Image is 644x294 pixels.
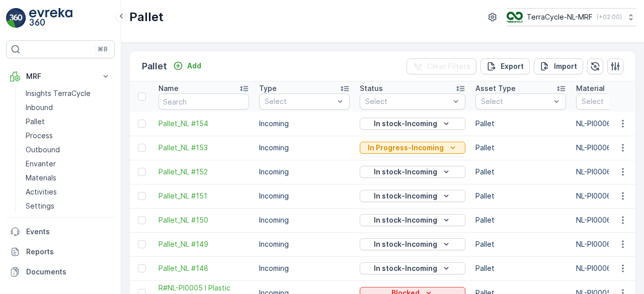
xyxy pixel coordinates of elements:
a: Pallet_NL #149 [158,239,249,249]
td: Incoming [254,112,355,136]
td: Pallet [470,112,571,136]
a: Pallet [22,115,115,129]
p: In stock-Incoming [374,215,437,225]
a: Pallet_NL #154 [158,119,249,129]
p: ( +02:00 ) [597,13,622,21]
td: Pallet [470,160,571,184]
img: logo [6,8,26,28]
td: Pallet [470,232,571,256]
td: Incoming [254,232,355,256]
td: Incoming [254,184,355,208]
img: TC_v739CUj.png [507,12,523,23]
p: Asset Type [475,83,516,93]
p: Name [158,83,179,93]
p: Type [259,83,277,93]
p: Process [26,131,53,141]
p: Events [26,227,111,237]
button: In stock-Incoming [360,214,465,226]
p: Material [576,83,605,93]
p: Import [554,61,577,71]
p: Insights TerraCycle [26,88,91,99]
div: Toggle Row Selected [138,192,146,200]
a: Pallet_NL #150 [158,215,249,225]
td: Incoming [254,256,355,280]
a: Pallet_NL #148 [158,263,249,273]
button: MRF [6,66,115,86]
p: Pallet [129,9,164,25]
p: Reports [26,247,111,257]
p: In Progress-Incoming [368,143,444,153]
p: Select [481,96,550,107]
p: MRF [26,71,95,81]
a: Activities [22,185,115,199]
div: Toggle Row Selected [138,144,146,152]
td: Pallet [470,208,571,232]
a: Reports [6,242,115,262]
input: Search [158,93,249,110]
p: ⌘B [98,45,108,53]
button: In Progress-Incoming [360,142,465,154]
p: In stock-Incoming [374,263,437,273]
a: Events [6,222,115,242]
p: In stock-Incoming [374,239,437,249]
p: Inbound [26,103,53,113]
a: Documents [6,262,115,282]
a: Insights TerraCycle [22,86,115,101]
p: Clear Filters [427,61,470,71]
div: Toggle Row Selected [138,216,146,224]
a: Outbound [22,143,115,157]
p: TerraCycle-NL-MRF [527,12,593,22]
div: Toggle Row Selected [138,240,146,248]
td: Incoming [254,208,355,232]
td: Pallet [470,184,571,208]
p: Export [501,61,524,71]
p: Documents [26,267,111,277]
a: Settings [22,199,115,213]
button: In stock-Incoming [360,262,465,274]
div: Toggle Row Selected [138,168,146,176]
div: Toggle Row Selected [138,120,146,128]
p: In stock-Incoming [374,167,437,177]
p: Settings [26,201,54,211]
td: Incoming [254,160,355,184]
p: Activities [26,187,57,197]
div: Toggle Row Selected [138,264,146,272]
a: Pallet_NL #153 [158,143,249,153]
a: Pallet_NL #151 [158,191,249,201]
p: Add [187,61,201,71]
button: Import [534,58,583,74]
button: TerraCycle-NL-MRF(+02:00) [507,8,636,26]
a: Materials [22,171,115,185]
img: logo_light-DOdMpM7g.png [29,8,72,28]
button: Clear Filters [407,58,476,74]
td: Pallet [470,256,571,280]
td: Incoming [254,136,355,160]
p: In stock-Incoming [374,119,437,129]
p: In stock-Incoming [374,191,437,201]
a: Inbound [22,101,115,115]
button: In stock-Incoming [360,118,465,130]
a: Envanter [22,157,115,171]
p: Pallet [26,117,45,127]
button: In stock-Incoming [360,190,465,202]
p: Status [360,83,383,93]
p: Outbound [26,145,60,155]
button: In stock-Incoming [360,166,465,178]
p: Materials [26,173,56,183]
td: Pallet [470,136,571,160]
button: Export [480,58,530,74]
button: In stock-Incoming [360,238,465,250]
a: Process [22,129,115,143]
p: Pallet [142,59,167,73]
p: Envanter [26,159,56,169]
p: Select [365,96,450,107]
a: Pallet_NL #152 [158,167,249,177]
p: Select [265,96,334,107]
